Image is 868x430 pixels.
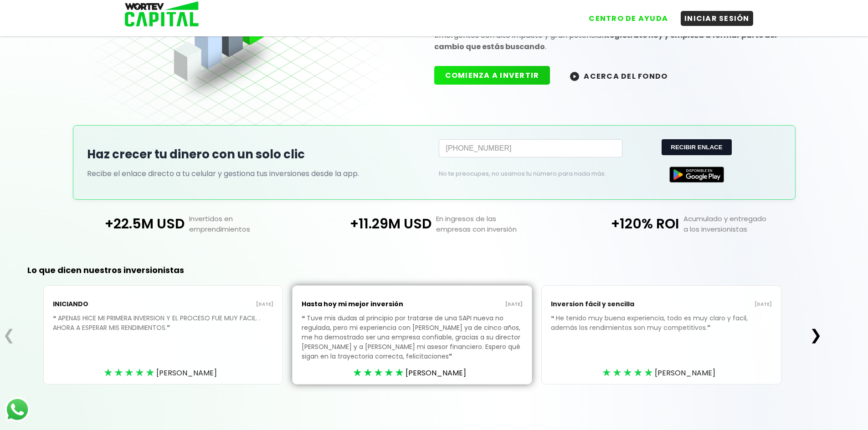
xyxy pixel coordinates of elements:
p: +22.5M USD [63,213,184,234]
span: ❝ [302,314,307,323]
p: [DATE] [412,301,523,308]
strong: Regístrate hoy y empieza a formar parte del cambio que estás buscando [434,30,777,52]
span: ❞ [707,323,712,332]
img: logos_whatsapp-icon.242b2217.svg [5,397,30,422]
span: ❞ [167,323,172,332]
span: ❝ [53,314,58,323]
p: +11.29M USD [310,213,431,234]
p: Hasta hoy mi mejor inversión [302,295,412,314]
a: CENTRO DE AYUDA [576,4,672,26]
h2: Haz crecer tu dinero con un solo clic [87,146,430,163]
a: INICIAR SESIÓN [672,4,753,26]
p: APENAS HICE MI PRIMERA INVERSION Y EL PROCESO FUE MUY FACIL. . AHORA A ESPERAR MIS RENDIMIENTOS. [53,314,274,346]
div: ★★★★★ [353,366,406,379]
img: Google Play [669,167,724,182]
p: +120% ROI [558,213,679,234]
span: ❝ [551,314,556,323]
a: COMIENZA A INVERTIR [434,70,560,81]
button: INICIAR SESIÓN [681,11,753,26]
span: [PERSON_NAME] [406,367,466,379]
p: He tenido muy buena experiencia, todo es muy claro y facil, además los rendimientos son muy compe... [551,314,772,346]
p: Acumulado y entregado a los inversionistas [679,213,805,234]
p: Tuve mis dudas al principio por tratarse de una SAPI nueva no regulada, pero mi experiencia con [... [302,314,523,375]
p: Invertidos en emprendimientos [185,213,310,234]
button: CENTRO DE AYUDA [585,11,672,26]
img: wortev-capital-acerca-del-fondo [570,72,579,81]
span: ❞ [449,352,454,361]
p: Recibe el enlace directo a tu celular y gestiona tus inversiones desde la app. [87,168,430,179]
div: ★★★★★ [602,366,655,379]
button: COMIENZA A INVERTIR [434,66,550,85]
button: ❯ [807,326,825,344]
button: ACERCA DEL FONDO [559,66,678,86]
p: En ingresos de las empresas con inversión [431,213,557,234]
p: [DATE] [163,301,273,308]
button: RECIBIR ENLACE [662,139,731,155]
div: ★★★★★ [104,366,156,379]
p: No te preocupes, no usamos tu número para nada más. [439,170,608,178]
p: [DATE] [662,301,772,308]
p: INICIANDO [53,295,163,314]
span: [PERSON_NAME] [655,367,715,379]
span: [PERSON_NAME] [156,367,217,379]
p: Inversion fácil y sencilla [551,295,661,314]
